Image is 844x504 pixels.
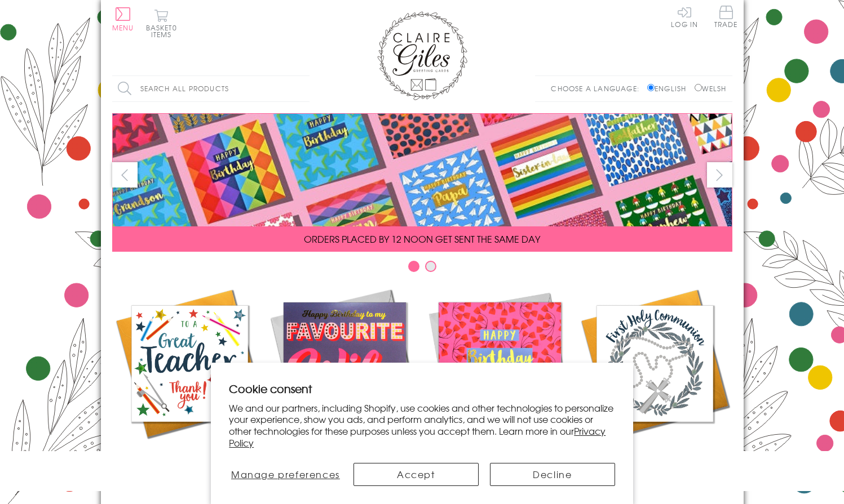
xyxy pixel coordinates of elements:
a: Log In [671,6,698,28]
label: Welsh [695,83,727,93]
a: New Releases [267,286,422,463]
input: Welsh [695,84,702,91]
p: Choose a language: [551,83,645,93]
button: Carousel Page 1 (Current Slide) [408,261,419,272]
button: Manage preferences [229,463,342,486]
span: 0 items [151,23,177,39]
input: Search [298,76,310,101]
a: Privacy Policy [229,424,606,449]
button: Menu [112,7,134,31]
button: Decline [490,463,615,486]
a: Academic [112,286,267,463]
span: Academic [161,449,219,463]
img: Claire Giles Greetings Cards [377,11,467,100]
button: next [707,162,732,188]
span: ORDERS PLACED BY 12 NOON GET SENT THE SAME DAY [304,232,540,246]
input: Search all products [112,76,310,101]
span: Menu [112,23,134,33]
button: Carousel Page 2 [425,261,436,272]
input: English [647,84,655,91]
h2: Cookie consent [229,381,615,396]
a: Birthdays [422,286,577,463]
span: Trade [714,6,738,28]
a: Trade [714,6,738,30]
p: We and our partners, including Shopify, use cookies and other technologies to personalize your ex... [229,402,615,449]
button: prev [112,162,138,188]
button: Basket0 items [146,9,177,38]
button: Accept [353,463,479,486]
span: Manage preferences [231,467,340,481]
a: Communion and Confirmation [577,286,732,476]
label: English [647,83,692,93]
div: Carousel Pagination [112,260,732,278]
span: Communion and Confirmation [607,449,702,476]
